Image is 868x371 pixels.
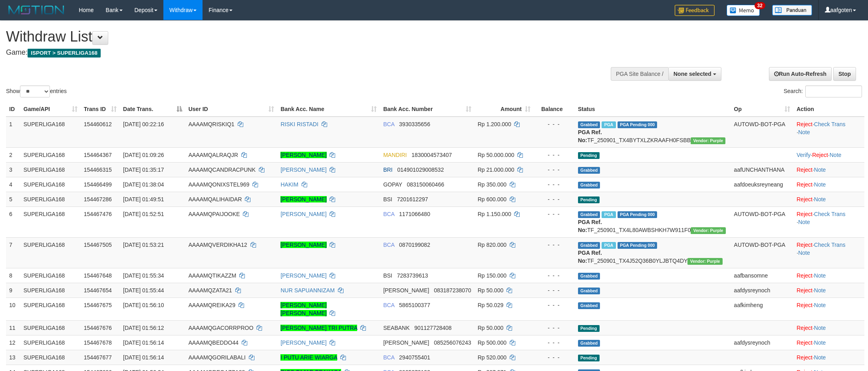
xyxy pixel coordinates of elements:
[20,192,81,206] td: SUPERLIGA168
[84,121,112,127] span: 154460612
[123,272,164,279] span: [DATE] 01:55:34
[280,272,326,279] a: [PERSON_NAME]
[6,268,20,283] td: 8
[84,167,112,173] span: 154466315
[675,5,715,16] img: Feedback.jpg
[784,85,862,97] label: Search:
[687,258,722,265] span: Vendor URL: https://trx4.1velocity.biz
[618,211,657,218] span: PGA Pending
[6,102,20,117] th: ID
[6,192,20,206] td: 5
[537,324,572,332] div: - - -
[383,242,394,248] span: BCA
[578,121,600,128] span: Grabbed
[6,237,20,268] td: 7
[537,195,572,203] div: - - -
[796,354,812,361] a: Reject
[84,196,112,202] span: 154467286
[383,272,392,279] span: BSI
[578,288,600,294] span: Grabbed
[478,121,511,127] span: Rp 1.200.000
[123,302,164,308] span: [DATE] 01:56:10
[280,167,326,173] a: [PERSON_NAME]
[20,283,81,298] td: SUPERLIGA168
[478,181,506,188] span: Rp 350.000
[20,117,81,148] td: SUPERLIGA168
[280,242,326,248] a: [PERSON_NAME]
[383,302,394,308] span: BCA
[6,320,20,335] td: 11
[731,117,793,148] td: AUTOWD-BOT-PGA
[731,237,793,268] td: AUTOWD-BOT-PGA
[383,181,402,188] span: GOPAY
[578,302,600,309] span: Grabbed
[189,339,238,346] span: AAAAMQBEDDO44
[84,287,112,294] span: 154467654
[84,354,112,361] span: 154467677
[691,137,725,144] span: Vendor URL: https://trx4.1velocity.biz
[805,85,862,97] input: Search:
[796,196,812,202] a: Reject
[578,182,600,188] span: Grabbed
[575,102,731,117] th: Status
[796,152,810,158] a: Verify
[798,219,810,225] a: Note
[793,268,864,283] td: ·
[769,67,832,81] a: Run Auto-Refresh
[575,206,731,237] td: TF_250901_TX4L80AWBSHKH7W911F0
[793,298,864,320] td: ·
[478,272,506,279] span: Rp 150.000
[814,272,826,279] a: Note
[280,211,326,217] a: [PERSON_NAME]
[411,152,452,158] span: Copy 1830004573407 to clipboard
[123,196,164,202] span: [DATE] 01:49:51
[6,85,67,97] label: Show entries
[618,121,657,128] span: PGA Pending
[84,302,112,308] span: 154467675
[814,354,826,361] a: Note
[537,210,572,218] div: - - -
[796,242,812,248] a: Reject
[280,339,326,346] a: [PERSON_NAME]
[793,102,864,117] th: Action
[611,67,668,81] div: PGA Site Balance /
[537,272,572,280] div: - - -
[397,167,444,173] span: Copy 014901029008532 to clipboard
[123,339,164,346] span: [DATE] 01:56:14
[578,355,600,361] span: Pending
[731,162,793,177] td: aafUNCHANTHANA
[399,242,430,248] span: Copy 0870199082 to clipboard
[814,302,826,308] a: Note
[20,102,81,117] th: Game/API: activate to sort column ascending
[814,121,846,127] a: Check Trans
[189,272,236,279] span: AAAAMQTIKAZZM
[399,211,430,217] span: Copy 1171066480 to clipboard
[383,339,429,346] span: [PERSON_NAME]
[578,340,600,347] span: Grabbed
[796,339,812,346] a: Reject
[830,152,842,158] a: Note
[814,325,826,331] a: Note
[796,211,812,217] a: Reject
[6,298,20,320] td: 10
[727,5,760,16] img: Button%20Memo.svg
[814,181,826,188] a: Note
[123,287,164,294] span: [DATE] 01:55:44
[537,301,572,309] div: - - -
[798,129,810,135] a: Note
[28,49,101,58] span: ISPORT > SUPERLIGA168
[578,273,600,280] span: Grabbed
[793,283,864,298] td: ·
[793,320,864,335] td: ·
[6,147,20,162] td: 2
[796,272,812,279] a: Reject
[414,325,451,331] span: Copy 901127728408 to clipboard
[6,29,571,45] h1: Withdraw List
[578,325,600,332] span: Pending
[123,325,164,331] span: [DATE] 01:56:12
[796,325,812,331] a: Reject
[602,121,616,128] span: Marked by aafnonsreyleab
[434,339,471,346] span: Copy 085256076243 to clipboard
[123,152,164,158] span: [DATE] 01:09:26
[123,167,164,173] span: [DATE] 01:35:17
